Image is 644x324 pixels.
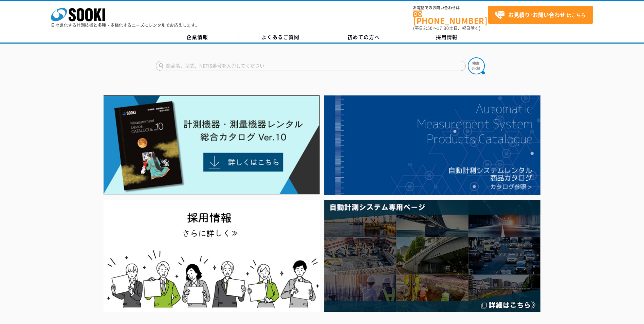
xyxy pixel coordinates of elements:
a: 採用情報 [405,32,489,42]
a: 初めての方へ [322,32,405,42]
a: よくあるご質問 [239,32,322,42]
img: SOOKI recruit [104,200,320,312]
a: [PHONE_NUMBER] [413,11,488,24]
span: 8:50 [423,25,433,31]
a: 企業情報 [156,32,239,42]
span: お電話でのお問い合わせは [413,6,488,10]
img: 自動計測システムカタログ [324,95,540,195]
span: (平日 ～ 土日、祝日除く) [413,25,480,31]
img: btn_search.png [468,57,485,74]
span: 17:30 [437,25,449,31]
p: 日々進化する計測技術と多種・多様化するニーズにレンタルでお応えします。 [51,23,200,27]
a: お見積り･お問い合わせはこちら [488,6,593,24]
span: はこちら [495,10,586,20]
span: 初めての方へ [347,33,380,41]
img: 自動計測システム専用ページ [324,200,540,312]
strong: お見積り･お問い合わせ [508,11,565,19]
img: Catalog Ver10 [104,95,320,195]
input: 商品名、型式、NETIS番号を入力してください [156,61,466,71]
